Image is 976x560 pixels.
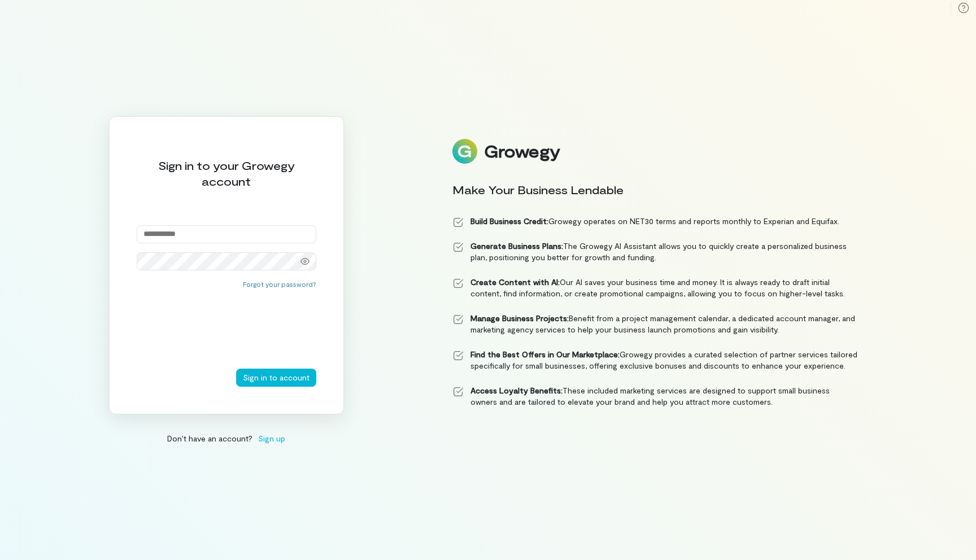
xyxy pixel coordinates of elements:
img: Logo [452,139,477,164]
div: Growegy [484,142,560,161]
div: Sign in to your Growegy account [137,158,316,189]
strong: Generate Business Plans: [470,241,563,251]
li: Benefit from a project management calendar, a dedicated account manager, and marketing agency ser... [452,313,858,335]
li: These included marketing services are designed to support small business owners and are tailored ... [452,385,858,408]
strong: Build Business Credit: [470,216,548,226]
li: Our AI saves your business time and money. It is always ready to draft initial content, find info... [452,277,858,299]
button: Sign in to account [236,369,316,387]
strong: Find the Best Offers in Our Marketplace: [470,349,620,359]
strong: Manage Business Projects: [470,313,569,323]
div: Don’t have an account? [109,432,344,444]
button: Forgot your password? [243,279,316,288]
li: Growegy provides a curated selection of partner services tailored specifically for small business... [452,349,858,371]
strong: Create Content with AI: [470,277,560,287]
span: Sign up [258,432,285,444]
strong: Access Loyalty Benefits: [470,386,563,395]
li: The Growegy AI Assistant allows you to quickly create a personalized business plan, positioning y... [452,240,858,263]
div: Make Your Business Lendable [452,182,858,198]
li: Growegy operates on NET30 terms and reports monthly to Experian and Equifax. [452,216,858,227]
